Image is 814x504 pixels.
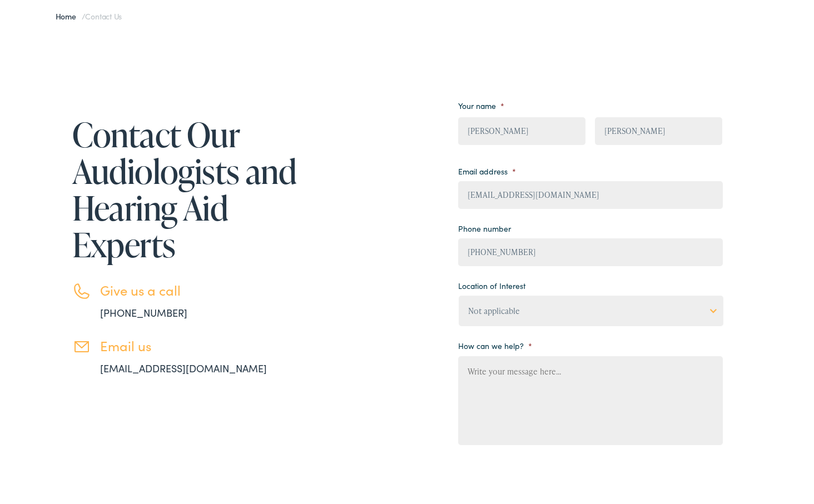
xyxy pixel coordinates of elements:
[100,358,267,372] a: [EMAIL_ADDRESS][DOMAIN_NAME]
[56,8,122,19] span: /
[100,335,300,351] h3: Email us
[458,457,627,500] iframe: reCAPTCHA
[458,338,532,348] label: How can we help?
[458,278,525,288] label: Location of Interest
[458,163,516,173] label: Email address
[85,8,122,19] span: Contact Us
[100,303,187,317] a: [PHONE_NUMBER]
[458,221,511,231] label: Phone number
[458,114,585,142] input: First name
[595,114,722,142] input: Last name
[458,98,504,108] label: Your name
[72,113,300,260] h1: Contact Our Audiologists and Hearing Aid Experts
[458,236,723,263] input: (XXX) XXX - XXXX
[56,8,82,19] a: Home
[100,280,300,296] h3: Give us a call
[458,178,723,206] input: example@email.com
